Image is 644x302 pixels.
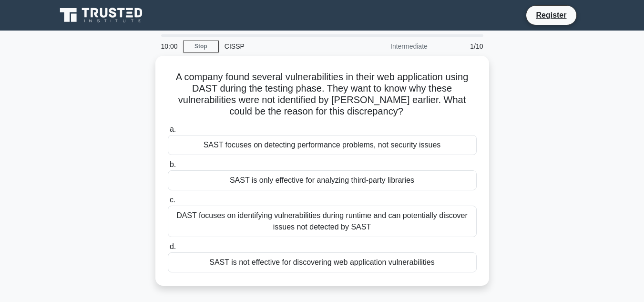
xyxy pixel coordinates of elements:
a: Stop [183,41,219,52]
span: a. [170,125,176,133]
div: 1/10 [433,37,489,56]
h5: A company found several vulnerabilities in their web application using DAST during the testing ph... [167,71,478,118]
div: CISSP [219,37,350,56]
span: c. [170,196,175,204]
span: b. [170,160,176,168]
a: Register [530,9,572,21]
div: SAST is only effective for analyzing third-party libraries [168,170,477,190]
div: DAST focuses on identifying vulnerabilities during runtime and can potentially discover issues no... [168,206,477,237]
div: Intermediate [350,37,433,56]
div: SAST is not effective for discovering web application vulnerabilities [168,252,477,272]
div: 10:00 [155,37,183,56]
span: d. [170,242,176,250]
div: SAST focuses on detecting performance problems, not security issues [168,135,477,155]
